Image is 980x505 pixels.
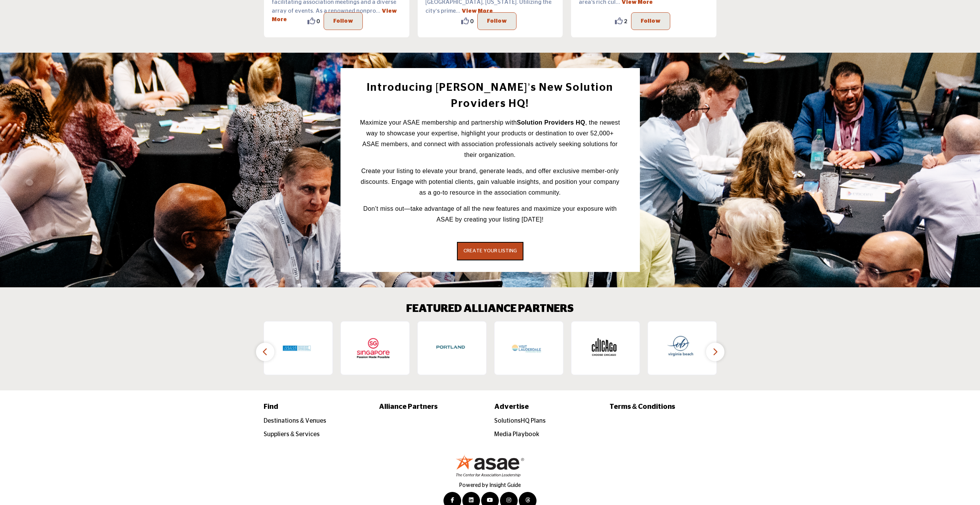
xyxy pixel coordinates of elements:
[517,119,585,126] strong: Solution Providers HQ
[663,331,698,365] img: Virginia Beach
[463,248,517,253] span: CREATE YOUR LISTING
[264,418,327,424] a: Destinations & Venues
[360,119,620,158] span: Maximize your ASAE membership and partnership with , the newest way to showcase your expertise, h...
[494,402,601,412] a: Advertise
[457,242,523,260] button: CREATE YOUR LISTING
[363,205,616,223] span: Don’t miss out—take advantage of all the new features and maximize your exposure with ASAE by cre...
[376,8,380,14] span: ...
[641,17,661,26] p: Follow
[610,402,717,412] a: Terms & Conditions
[358,80,623,112] h2: Introducing [PERSON_NAME]’s New Solution Providers HQ!
[477,12,517,30] button: Follow
[586,331,621,365] img: Choose Chicago
[324,12,363,30] button: Follow
[631,12,670,30] button: Follow
[333,17,353,26] p: Follow
[279,331,314,365] img: Greater Miami Convention and Visitors Bureau
[406,303,574,316] h2: FEATURED ALLIANCE PARTNERS
[462,8,493,14] a: View More
[264,431,320,437] a: Suppliers & Services
[433,331,467,365] img: Travel Portland
[459,483,521,488] a: Powered by Insight Guide
[455,454,525,477] img: No Site Logo
[264,402,371,412] a: Find
[317,17,320,25] span: 0
[487,17,507,26] p: Follow
[456,8,460,14] span: ...
[494,418,546,424] a: SolutionsHQ Plans
[470,17,473,25] span: 0
[360,168,619,196] span: Create your listing to elevate your brand, generate leads, and offer exclusive member-only discou...
[624,17,627,25] span: 2
[510,331,544,365] img: Visit Lauderdale
[356,331,390,365] img: Singapore Passion Made Possible
[379,402,486,412] a: Alliance Partners
[494,431,539,437] a: Media Playbook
